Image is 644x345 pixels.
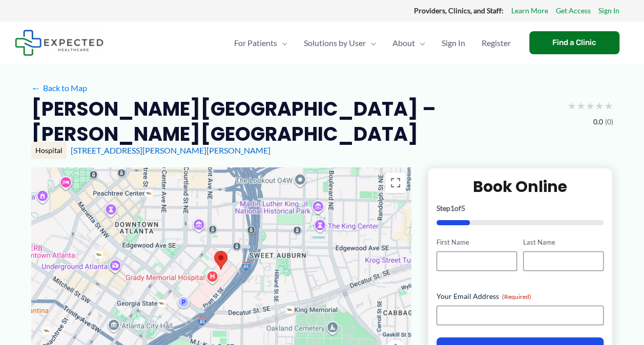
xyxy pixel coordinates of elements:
span: ★ [604,96,613,115]
button: Toggle fullscreen view [385,172,406,193]
a: Find a Clinic [529,31,619,54]
span: ★ [567,96,576,115]
p: Step of [437,205,604,212]
span: (0) [605,115,613,128]
a: Register [473,25,519,61]
a: [STREET_ADDRESS][PERSON_NAME][PERSON_NAME] [71,145,271,155]
a: Learn More [511,4,548,17]
span: 5 [461,204,465,212]
span: Menu Toggle [366,25,376,61]
span: 0.0 [593,115,603,128]
span: ★ [576,96,586,115]
a: Sign In [433,25,473,61]
label: First Name [437,238,517,247]
a: Get Access [556,4,591,17]
img: Expected Healthcare Logo - side, dark font, small [15,30,103,56]
a: Sign In [598,4,619,17]
label: Last Name [523,238,604,247]
label: Your Email Address [437,291,604,301]
span: About [392,25,415,61]
span: 1 [450,204,454,212]
strong: Providers, Clinics, and Staff: [414,6,504,15]
a: ←Back to Map [31,80,87,96]
span: Sign In [442,25,465,61]
span: Menu Toggle [277,25,287,61]
span: (Required) [502,293,531,300]
span: ★ [586,96,595,115]
h2: Book Online [437,177,604,197]
a: Solutions by UserMenu Toggle [296,25,384,61]
nav: Primary Site Navigation [226,25,519,61]
span: ← [31,83,41,93]
span: For Patients [234,25,277,61]
div: Hospital [31,142,67,159]
span: Solutions by User [304,25,366,61]
span: Register [482,25,511,61]
a: AboutMenu Toggle [384,25,433,61]
a: For PatientsMenu Toggle [226,25,296,61]
h2: [PERSON_NAME][GEOGRAPHIC_DATA] – [PERSON_NAME][GEOGRAPHIC_DATA] [31,96,559,147]
span: Menu Toggle [415,25,425,61]
span: ★ [595,96,604,115]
